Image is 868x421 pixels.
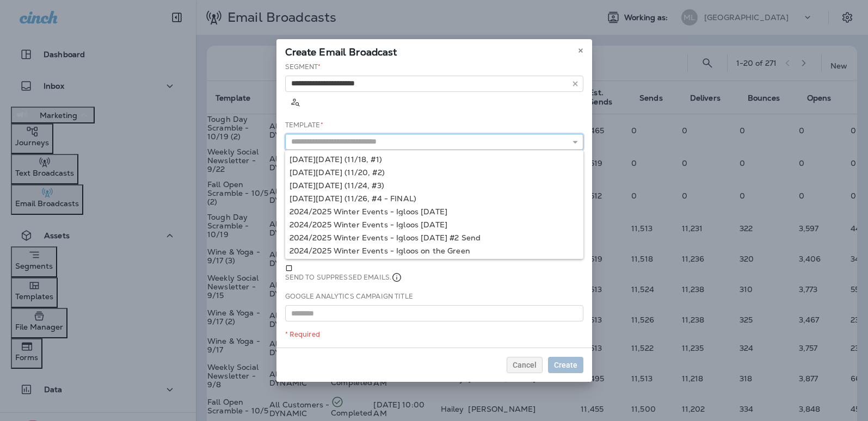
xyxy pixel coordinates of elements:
[276,39,592,62] div: Create Email Broadcast
[285,272,583,283] label: Send to suppressed emails.
[285,121,323,129] label: Template
[548,357,583,373] button: Create
[290,181,579,190] div: [DATE][DATE] (11/24, #3)
[290,233,579,242] div: 2024/2025 Winter Events - Igloos [DATE] #2 Send
[507,357,543,373] button: Cancel
[285,92,305,112] button: Calculate the estimated number of emails to be sent based on selected segment. (This could take a...
[290,194,579,203] div: [DATE][DATE] (11/26, #4 - FINAL)
[290,155,579,164] div: [DATE][DATE] (11/18, #1)
[285,292,413,301] label: Google Analytics Campaign Title
[285,330,583,339] div: * Required
[285,63,321,71] label: Segment
[290,207,579,216] div: 2024/2025 Winter Events - Igloos [DATE]
[554,361,577,369] span: Create
[290,220,579,229] div: 2024/2025 Winter Events - Igloos [DATE]
[290,246,579,255] div: 2024/2025 Winter Events - Igloos on the Green
[290,168,579,177] div: [DATE][DATE] (11/20, #2)
[513,361,537,369] span: Cancel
